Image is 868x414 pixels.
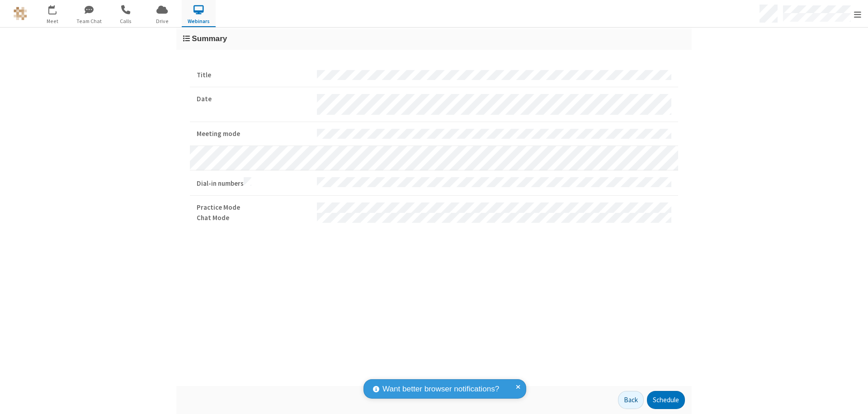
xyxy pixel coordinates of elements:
strong: Chat Mode [197,213,310,223]
span: Meet [35,17,69,25]
span: Want better browser notifications? [382,383,499,395]
strong: Date [197,94,310,104]
span: Team Chat [72,17,106,25]
button: Schedule [647,391,685,409]
iframe: Chat [845,390,861,408]
button: Back [618,391,644,409]
strong: Title [197,70,310,80]
div: 9 [54,5,60,12]
span: Summary [192,34,227,43]
span: Calls [108,17,142,25]
strong: Meeting mode [197,129,310,139]
span: Drive [145,17,179,25]
strong: Practice Mode [197,202,310,213]
strong: Dial-in numbers [197,177,310,189]
img: QA Selenium DO NOT DELETE OR CHANGE [14,7,27,20]
span: Webinars [182,17,216,25]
